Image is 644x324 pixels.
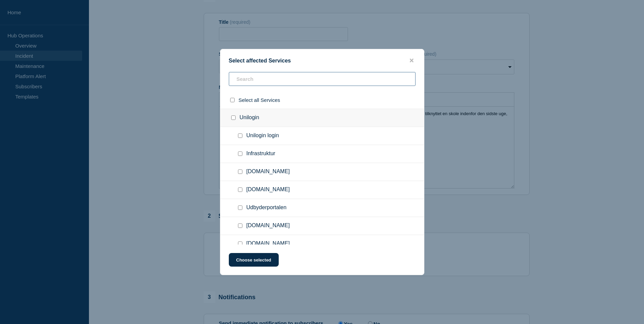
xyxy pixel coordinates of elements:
[238,241,242,246] input: Elevadgang.unilogin.dk checkbox
[230,98,235,102] input: select all checkbox
[238,133,242,138] input: Unilogin login checkbox
[246,240,290,247] span: [DOMAIN_NAME]
[238,169,242,174] input: MitUnilogin.dk checkbox
[238,223,242,228] input: Elevadministration.stil.dk checkbox
[246,150,275,157] span: Infrastruktur
[231,115,236,120] input: Unilogin checkbox
[246,222,290,229] span: [DOMAIN_NAME]
[246,132,279,139] span: Unilogin login
[239,97,280,103] span: Select all Services
[238,205,242,210] input: Udbyderportalen checkbox
[229,253,279,267] button: Choose selected
[246,204,287,211] span: Udbyderportalen
[238,151,242,156] input: Infrastruktur checkbox
[246,186,290,193] span: [DOMAIN_NAME]
[408,57,416,64] button: close button
[220,57,424,64] div: Select affected Services
[238,187,242,192] input: Brugeroversigt.stil.dk checkbox
[229,72,416,86] input: Search
[246,168,290,175] span: [DOMAIN_NAME]
[220,109,424,127] div: Unilogin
